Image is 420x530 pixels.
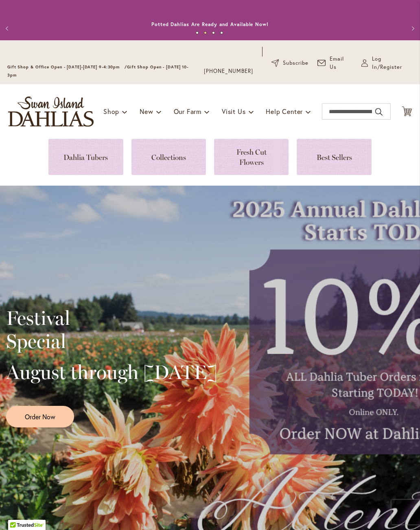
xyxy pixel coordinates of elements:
[283,59,308,67] span: Subscribe
[6,307,217,352] h2: Festival Special
[271,59,308,67] a: Subscribe
[204,67,253,75] a: [PHONE_NUMBER]
[220,31,223,34] button: 4 of 4
[372,55,413,71] span: Log In/Register
[140,107,153,116] span: New
[8,96,94,127] a: store logo
[204,31,207,34] button: 2 of 4
[174,107,201,116] span: Our Farm
[222,107,245,116] span: Visit Us
[6,361,217,383] h2: August through [DATE]
[151,21,269,27] a: Potted Dahlias Are Ready and Available Now!
[196,31,199,34] button: 1 of 4
[317,55,352,71] a: Email Us
[212,31,215,34] button: 3 of 4
[404,20,420,37] button: Next
[103,107,119,116] span: Shop
[361,55,413,71] a: Log In/Register
[6,406,74,427] a: Order Now
[330,55,352,71] span: Email Us
[25,412,55,421] span: Order Now
[266,107,303,116] span: Help Center
[7,64,127,70] span: Gift Shop & Office Open - [DATE]-[DATE] 9-4:30pm /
